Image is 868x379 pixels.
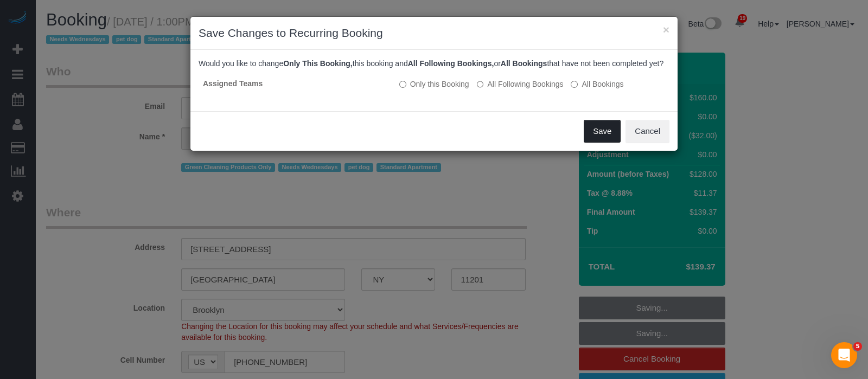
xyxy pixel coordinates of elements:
button: × [663,24,669,35]
span: 5 [853,342,862,351]
button: Cancel [626,120,669,143]
label: All bookings that have not been completed yet will be changed. [571,79,623,89]
label: This and all the bookings after it will be changed. [477,79,564,89]
b: All Following Bookings, [408,59,494,68]
b: Only This Booking, [283,59,353,68]
input: All Following Bookings [477,81,484,88]
strong: Assigned Teams [203,79,263,88]
input: Only this Booking [399,81,406,88]
p: Would you like to change this booking and or that have not been completed yet? [199,58,669,69]
h3: Save Changes to Recurring Booking [199,25,669,41]
input: All Bookings [571,81,578,88]
b: All Bookings [501,59,547,68]
label: All other bookings in the series will remain the same. [399,79,469,89]
iframe: Intercom live chat [831,342,857,368]
button: Save [584,120,621,143]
